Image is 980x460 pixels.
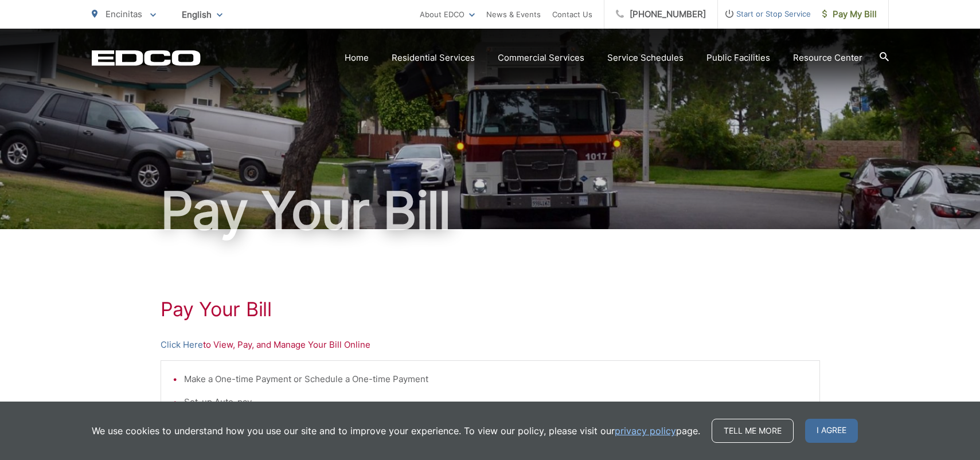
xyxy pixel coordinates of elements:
span: I agree [805,419,858,443]
a: Public Facilities [706,51,770,65]
a: Service Schedules [607,51,684,65]
h1: Pay Your Bill [92,182,889,239]
span: Encinitas [106,9,142,19]
h1: Pay Your Bill [161,298,820,321]
a: Click Here [161,338,203,352]
li: Make a One-time Payment or Schedule a One-time Payment [184,372,808,386]
a: Residential Services [392,51,475,65]
a: Resource Center [793,51,862,65]
a: EDCD logo. Return to the homepage. [92,50,201,66]
a: Home [345,51,369,65]
li: Set-up Auto-pay [184,395,808,409]
p: We use cookies to understand how you use our site and to improve your experience. To view our pol... [92,424,700,438]
a: Tell me more [712,419,794,443]
a: About EDCO [420,7,475,21]
a: Contact Us [552,7,592,21]
a: News & Events [486,7,541,21]
a: privacy policy [615,424,676,438]
span: Pay My Bill [822,7,877,21]
span: English [173,5,231,25]
a: Commercial Services [498,51,584,65]
p: to View, Pay, and Manage Your Bill Online [161,338,820,352]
